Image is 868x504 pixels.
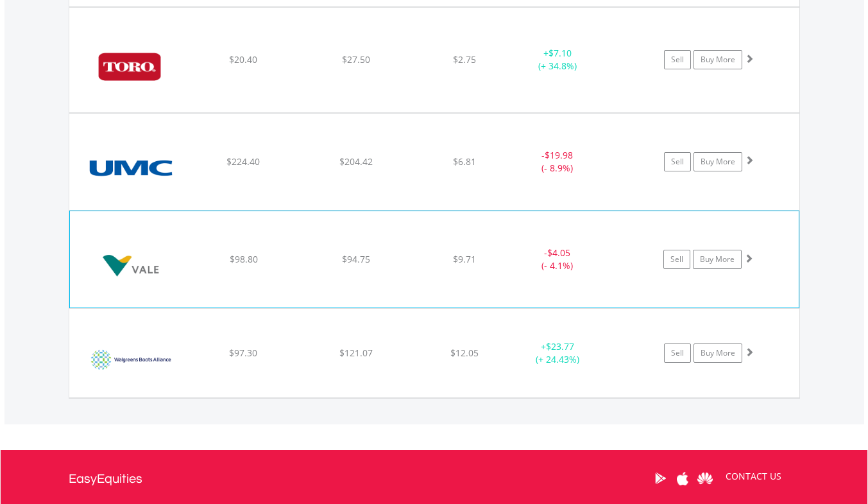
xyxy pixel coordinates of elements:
[450,347,479,359] span: $12.05
[342,53,370,65] span: $27.50
[509,247,605,272] div: - (- 4.1%)
[453,155,476,168] span: $6.81
[549,47,572,59] span: $7.10
[546,340,574,352] span: $23.77
[663,250,690,269] a: Sell
[694,152,742,171] a: Buy More
[339,155,373,168] span: $204.42
[76,227,187,304] img: EQU.US.VALE.png
[693,250,742,269] a: Buy More
[76,24,186,109] img: EQU.US.TORO.png
[230,253,258,265] span: $98.80
[672,458,694,498] a: Apple
[509,340,606,366] div: + (+ 24.43%)
[664,50,691,69] a: Sell
[342,253,370,265] span: $94.75
[664,152,691,171] a: Sell
[547,247,570,259] span: $4.05
[694,50,742,69] a: Buy More
[76,130,186,207] img: EQU.US.UMC.png
[229,53,257,65] span: $20.40
[453,53,476,65] span: $2.75
[649,458,672,498] a: Google Play
[229,347,257,359] span: $97.30
[226,155,260,168] span: $224.40
[339,347,373,359] span: $121.07
[545,149,573,161] span: $19.98
[717,458,790,494] a: CONTACT US
[509,47,606,73] div: + (+ 34.8%)
[694,343,742,363] a: Buy More
[509,149,606,175] div: - (- 8.9%)
[694,458,717,498] a: Huawei
[76,325,186,394] img: EQU.US.WBA.png
[453,253,476,265] span: $9.71
[664,343,691,363] a: Sell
